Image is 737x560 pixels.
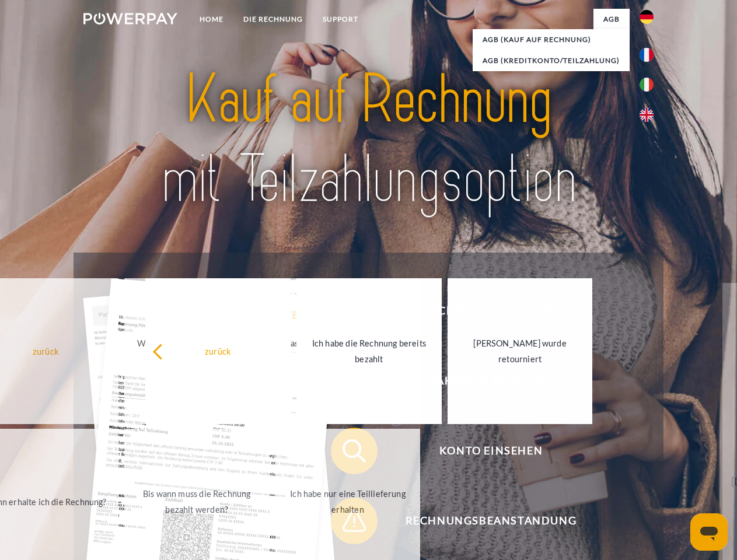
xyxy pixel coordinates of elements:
[640,78,654,92] img: it
[131,335,263,367] div: Warum habe ich eine Rechnung erhalten?
[473,50,630,71] a: AGB (Kreditkonto/Teilzahlung)
[313,9,368,30] a: SUPPORT
[331,498,634,544] button: Rechnungsbeanstandung
[303,335,435,367] div: Ich habe die Rechnung bereits bezahlt
[348,428,634,474] span: Konto einsehen
[152,343,284,359] div: zurück
[455,335,586,367] div: [PERSON_NAME] wurde retourniert
[111,56,626,223] img: title-powerpay_de.svg
[640,10,654,24] img: de
[348,498,634,544] span: Rechnungsbeanstandung
[593,9,630,30] a: agb
[83,13,177,24] img: logo-powerpay-white.svg
[640,108,654,122] img: en
[131,486,263,517] div: Bis wann muss die Rechnung bezahlt werden?
[282,486,414,517] div: Ich habe nur eine Teillieferung erhalten
[640,48,654,62] img: fr
[331,428,634,474] button: Konto einsehen
[190,9,233,30] a: Home
[690,513,728,551] iframe: Schaltfläche zum Öffnen des Messaging-Fensters
[473,29,630,50] a: AGB (Kauf auf Rechnung)
[233,9,313,30] a: DIE RECHNUNG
